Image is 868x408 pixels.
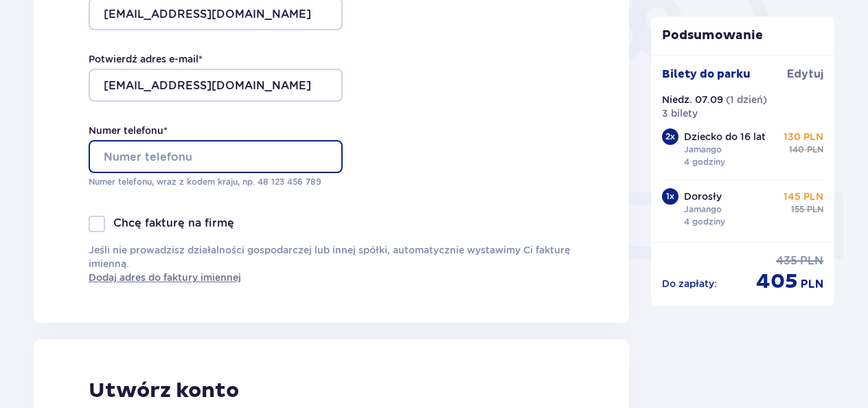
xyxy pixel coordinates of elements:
p: 155 [791,203,804,216]
p: 405 [756,269,798,295]
label: Potwierdź adres e-mail * [89,52,203,66]
p: ( 1 dzień ) [726,93,767,106]
p: PLN [801,277,823,292]
p: 3 bilety [662,106,698,120]
p: 140 [789,144,804,156]
p: PLN [800,253,823,269]
p: Dziecko do 16 lat [684,130,766,144]
p: PLN [807,203,823,216]
div: 1 x [662,188,678,205]
a: Edytuj [787,67,823,82]
p: Podsumowanie [651,27,835,44]
p: 435 [776,253,797,269]
p: Jamango [684,144,722,156]
label: Numer telefonu * [89,124,168,137]
input: Potwierdź adres e-mail [89,69,343,102]
div: 2 x [662,128,678,145]
p: Utwórz konto [89,378,239,404]
p: Jeśli nie prowadzisz działalności gospodarczej lub innej spółki, automatycznie wystawimy Ci faktu... [89,243,574,284]
p: Numer telefonu, wraz z kodem kraju, np. 48 ​123 ​456 ​789 [89,176,343,188]
p: Jamango [684,203,722,216]
p: 130 PLN [784,130,823,144]
p: Niedz. 07.09 [662,93,723,106]
p: PLN [807,144,823,156]
p: 4 godziny [684,216,725,228]
input: Numer telefonu [89,140,343,173]
p: 4 godziny [684,156,725,168]
p: Bilety do parku [662,67,751,82]
p: Do zapłaty : [662,277,717,291]
p: Chcę fakturę na firmę [113,216,234,231]
p: 145 PLN [784,190,823,203]
p: Dorosły [684,190,722,203]
a: Dodaj adres do faktury imiennej [89,271,241,284]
